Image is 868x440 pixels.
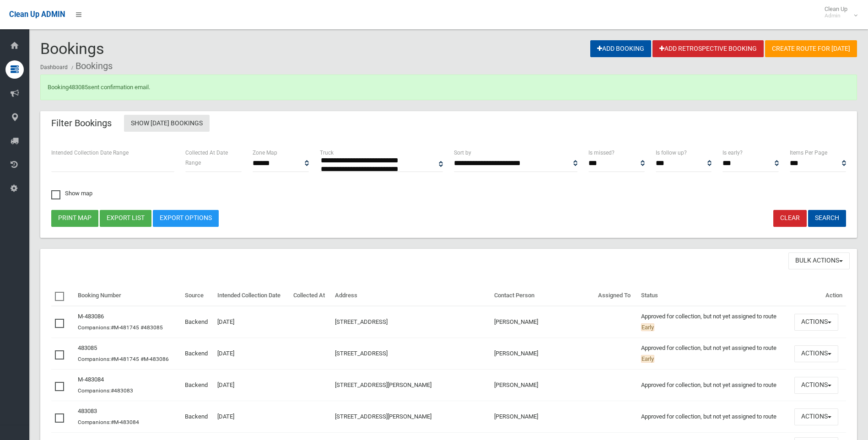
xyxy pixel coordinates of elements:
a: Export Options [153,210,219,227]
td: [DATE] [214,306,290,338]
button: Export list [100,210,151,227]
td: Backend [181,401,214,433]
span: Bookings [40,39,104,58]
a: Create route for [DATE] [765,40,857,57]
td: [DATE] [214,370,290,401]
a: #M-481745 [111,356,139,362]
th: Source [181,285,214,306]
small: Companions: [78,324,164,331]
span: Early [641,355,654,363]
a: M-483086 [78,313,104,320]
td: Approved for collection, but not yet assigned to route [637,401,791,433]
a: [STREET_ADDRESS] [335,350,388,357]
a: Add Booking [590,40,651,57]
th: Intended Collection Date [214,285,290,306]
a: Show [DATE] Bookings [124,115,210,132]
td: [PERSON_NAME] [491,370,594,401]
button: Actions [794,314,838,331]
td: [PERSON_NAME] [491,401,594,433]
small: Admin [825,12,847,19]
td: Backend [181,306,214,338]
a: #M-483086 [140,356,169,362]
td: Approved for collection, but not yet assigned to route [637,370,791,401]
button: Search [808,210,846,227]
th: Action [791,285,846,306]
span: Clean Up [820,5,857,19]
li: Bookings [69,58,113,75]
td: [PERSON_NAME] [491,338,594,370]
th: Assigned To [594,285,637,306]
td: Approved for collection, but not yet assigned to route [637,338,791,370]
small: Companions: [78,419,140,425]
td: Backend [181,338,214,370]
label: Truck [320,148,334,158]
a: #M-481745 [111,324,139,331]
th: Status [637,285,791,306]
a: Dashboard [40,64,68,70]
small: Companions: [78,387,135,394]
button: Actions [794,377,838,394]
td: Approved for collection, but not yet assigned to route [637,306,791,338]
th: Booking Number [74,285,182,306]
td: Backend [181,370,214,401]
span: Clean Up ADMIN [9,10,65,19]
small: Companions: [78,356,170,362]
button: Bulk Actions [788,252,850,269]
a: M-483084 [78,376,104,383]
button: Actions [794,408,838,425]
a: [STREET_ADDRESS][PERSON_NAME] [335,413,431,420]
button: Actions [794,345,838,362]
td: [DATE] [214,401,290,433]
a: Clear [773,210,807,227]
span: Early [641,323,654,331]
a: [STREET_ADDRESS] [335,318,388,325]
div: Booking sent confirmation email. [40,75,857,100]
a: #483085 [140,324,163,331]
button: Print map [51,210,98,227]
a: [STREET_ADDRESS][PERSON_NAME] [335,381,431,388]
a: 483083 [78,408,97,414]
span: Show map [51,190,92,196]
a: #M-483084 [111,419,139,425]
a: Add Retrospective Booking [652,40,764,57]
header: Filter Bookings [40,114,123,132]
a: 483085 [69,84,88,91]
th: Contact Person [491,285,594,306]
a: 483085 [78,344,97,351]
th: Address [331,285,491,306]
th: Collected At [290,285,331,306]
td: [PERSON_NAME] [491,306,594,338]
a: #483083 [111,387,133,394]
td: [DATE] [214,338,290,370]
